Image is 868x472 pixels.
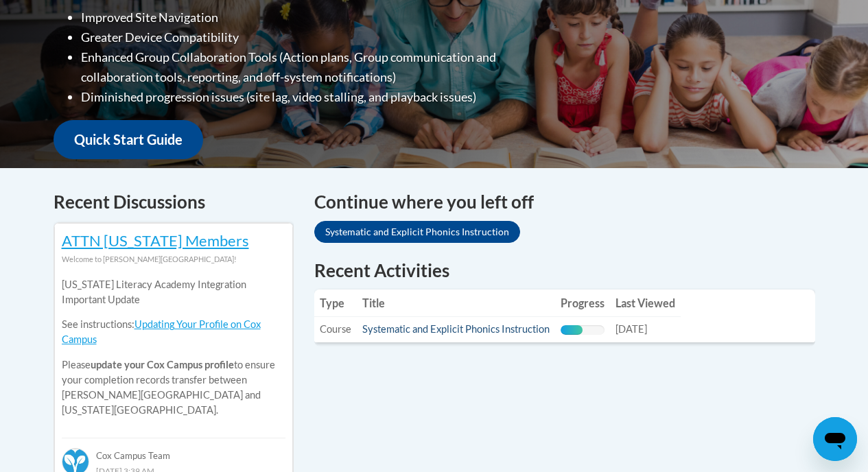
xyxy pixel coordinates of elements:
a: Systematic and Explicit Phonics Instruction [314,221,520,243]
a: ATTN [US_STATE] Members [62,231,249,250]
li: Diminished progression issues (site lag, video stalling, and playback issues) [81,87,551,107]
span: Course [320,323,351,335]
h4: Recent Discussions [54,189,294,215]
div: Cox Campus Team [62,438,285,462]
a: Systematic and Explicit Phonics Instruction [362,323,550,335]
h1: Recent Activities [314,258,815,283]
a: Quick Start Guide [54,120,203,159]
div: Progress, % [561,325,583,335]
div: Please to ensure your completion records transfer between [PERSON_NAME][GEOGRAPHIC_DATA] and [US_... [62,267,285,428]
th: Type [314,290,357,317]
iframe: Button to launch messaging window [813,417,857,461]
li: Enhanced Group Collaboration Tools (Action plans, Group communication and collaboration tools, re... [81,47,551,87]
li: Greater Device Compatibility [81,27,551,47]
th: Title [357,290,555,317]
span: [DATE] [615,323,647,335]
a: Updating Your Profile on Cox Campus [62,318,261,345]
li: Improved Site Navigation [81,8,551,27]
div: Welcome to [PERSON_NAME][GEOGRAPHIC_DATA]! [62,252,285,267]
h4: Continue where you left off [314,189,815,215]
th: Progress [555,290,610,317]
b: update your Cox Campus profile [91,359,234,370]
p: [US_STATE] Literacy Academy Integration Important Update [62,277,285,307]
th: Last Viewed [610,290,681,317]
p: See instructions: [62,317,285,347]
